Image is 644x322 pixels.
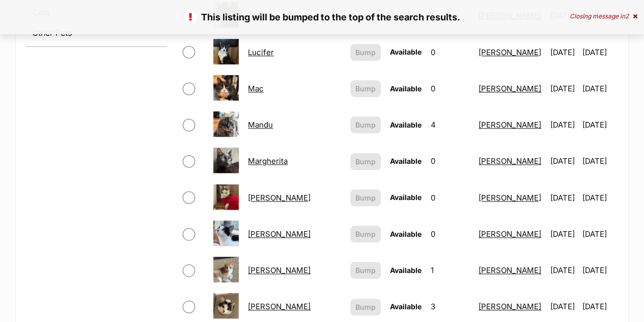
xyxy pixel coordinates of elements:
[355,83,376,94] span: Bump
[546,180,581,215] td: [DATE]
[355,119,376,130] span: Bump
[582,107,617,142] td: [DATE]
[479,302,541,311] a: [PERSON_NAME]
[390,193,422,202] span: Available
[570,13,637,20] div: Closing message in
[350,80,381,97] button: Bump
[350,299,381,315] button: Bump
[248,120,273,130] a: Mandu
[248,47,274,57] a: Lucifer
[427,35,473,70] td: 0
[479,84,541,93] a: [PERSON_NAME]
[582,143,617,179] td: [DATE]
[248,302,311,311] a: [PERSON_NAME]
[390,266,422,275] span: Available
[427,216,473,252] td: 0
[582,71,617,106] td: [DATE]
[427,107,473,142] td: 4
[582,216,617,252] td: [DATE]
[479,265,541,275] a: [PERSON_NAME]
[546,71,581,106] td: [DATE]
[248,156,288,166] a: Margherita
[546,35,581,70] td: [DATE]
[350,189,381,206] button: Bump
[355,47,376,58] span: Bump
[582,180,617,215] td: [DATE]
[390,120,422,129] span: Available
[390,302,422,311] span: Available
[546,216,581,252] td: [DATE]
[427,253,473,288] td: 1
[355,229,376,239] span: Bump
[427,71,473,106] td: 0
[350,116,381,133] button: Bump
[248,84,264,93] a: Mac
[350,262,381,279] button: Bump
[248,265,311,275] a: [PERSON_NAME]
[390,47,422,56] span: Available
[390,157,422,165] span: Available
[355,192,376,203] span: Bump
[427,143,473,179] td: 0
[479,156,541,166] a: [PERSON_NAME]
[625,12,629,20] span: 2
[350,226,381,242] button: Bump
[390,84,422,93] span: Available
[10,10,634,24] p: This listing will be bumped to the top of the search results.
[546,253,581,288] td: [DATE]
[479,229,541,239] a: [PERSON_NAME]
[427,180,473,215] td: 0
[355,265,376,276] span: Bump
[248,193,311,203] a: [PERSON_NAME]
[546,143,581,179] td: [DATE]
[355,302,376,312] span: Bump
[582,35,617,70] td: [DATE]
[479,120,541,130] a: [PERSON_NAME]
[350,44,381,61] button: Bump
[248,229,311,239] a: [PERSON_NAME]
[350,153,381,170] button: Bump
[355,156,376,167] span: Bump
[390,230,422,238] span: Available
[479,193,541,203] a: [PERSON_NAME]
[582,253,617,288] td: [DATE]
[546,107,581,142] td: [DATE]
[479,47,541,57] a: [PERSON_NAME]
